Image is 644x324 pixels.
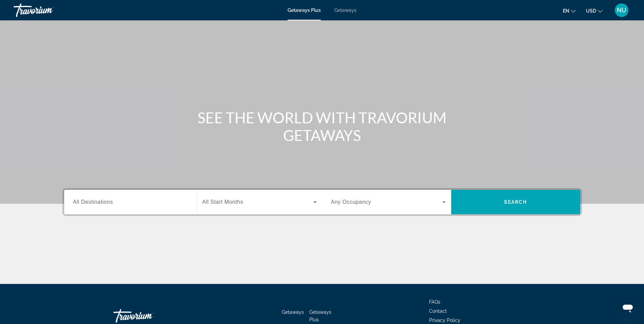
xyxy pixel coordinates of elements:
button: Change currency [586,6,603,16]
button: User Menu [613,3,630,17]
span: All Destinations [73,199,113,205]
h1: SEE THE WORLD WITH TRAVORIUM GETAWAYS [195,109,449,144]
a: Contact [429,308,447,314]
a: Travorium [14,1,81,19]
a: Getaways [334,7,356,13]
a: Getaways Plus [309,309,331,322]
div: Search widget [64,190,580,214]
a: Getaways Plus [288,7,321,13]
span: All Start Months [202,199,243,205]
button: Change language [563,6,576,16]
span: en [563,8,569,14]
a: FAQs [429,299,440,305]
button: Search [451,190,580,214]
a: Privacy Policy [429,318,460,323]
span: NU [617,7,626,14]
a: Getaways [282,309,304,315]
span: USD [586,8,596,14]
span: Any Occupancy [331,199,371,205]
span: Search [504,199,527,205]
iframe: Button to launch messaging window [617,297,639,319]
